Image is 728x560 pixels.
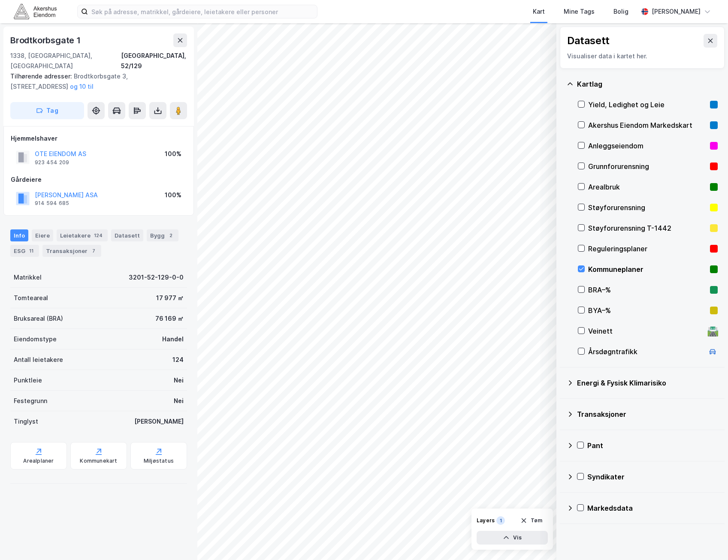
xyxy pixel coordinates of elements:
div: Festegrunn [14,396,47,406]
div: Leietakere [57,229,108,241]
div: Kart [533,6,545,17]
div: Miljøstatus [144,458,174,464]
div: Nei [174,375,184,385]
div: Gårdeiere [11,175,187,185]
div: Antall leietakere [14,355,63,365]
div: Kartlag [577,79,718,89]
div: Eiendomstype [14,334,57,344]
div: Datasett [567,34,610,48]
div: Akershus Eiendom Markedskart [588,120,707,130]
div: Layers [477,517,495,524]
div: 🛣️ [707,325,719,337]
div: Arealbruk [588,182,707,192]
div: Matrikkel [14,272,42,283]
div: Årsdøgntrafikk [588,346,704,357]
input: Søk på adresse, matrikkel, gårdeiere, leietakere eller personer [88,5,317,18]
div: Tinglyst [14,416,38,427]
div: Datasett [111,229,143,241]
div: 914 594 685 [35,200,69,207]
div: [GEOGRAPHIC_DATA], 52/129 [121,51,187,71]
span: Tilhørende adresser: [10,72,74,80]
div: Tomteareal [14,293,48,303]
div: Visualiser data i kartet her. [567,51,717,61]
button: Vis [477,531,548,545]
div: Støyforurensning T-1442 [588,223,707,233]
iframe: Chat Widget [685,519,728,560]
div: Handel [162,334,184,344]
div: 76 169 ㎡ [155,313,184,324]
div: Pant [587,440,718,451]
div: 11 [27,247,36,255]
div: 124 [92,231,104,240]
div: 1338, [GEOGRAPHIC_DATA], [GEOGRAPHIC_DATA] [10,51,121,71]
div: 17 977 ㎡ [156,293,184,303]
div: Info [10,229,28,241]
div: [PERSON_NAME] [652,6,701,17]
div: [PERSON_NAME] [134,416,184,427]
div: Grunnforurensning [588,161,707,172]
div: Eiere [32,229,53,241]
div: Markedsdata [587,503,718,513]
div: Punktleie [14,375,42,385]
div: 3201-52-129-0-0 [129,272,184,283]
div: Transaksjoner [42,245,101,257]
div: Bruksareal (BRA) [14,313,63,324]
img: akershus-eiendom-logo.9091f326c980b4bce74ccdd9f866810c.svg [14,4,57,19]
div: 100% [165,190,181,200]
div: 100% [165,149,181,159]
div: Brodtkorbsgate 3, [STREET_ADDRESS] [10,71,180,92]
div: Arealplaner [23,458,54,464]
div: Kommunekart [80,458,117,464]
div: Nei [174,396,184,406]
div: Bygg [147,229,178,241]
button: Tag [10,102,84,119]
div: 7 [89,247,98,255]
div: Syndikater [587,472,718,482]
div: BYA–% [588,305,707,316]
div: 2 [166,231,175,240]
div: Yield, Ledighet og Leie [588,99,707,110]
div: Kontrollprogram for chat [685,519,728,560]
div: Transaksjoner [577,409,718,419]
div: Energi & Fysisk Klimarisiko [577,378,718,388]
div: Hjemmelshaver [11,133,187,144]
div: 124 [172,355,184,365]
div: Mine Tags [564,6,595,17]
div: Kommuneplaner [588,264,707,274]
div: ESG [10,245,39,257]
div: Bolig [613,6,628,17]
div: BRA–% [588,285,707,295]
div: 923 454 209 [35,159,69,166]
div: Veinett [588,326,704,336]
div: Anleggseiendom [588,141,707,151]
button: Tøm [515,514,548,527]
div: 1 [496,516,505,525]
div: Reguleringsplaner [588,244,707,254]
div: Brodtkorbsgate 1 [10,33,82,47]
div: Støyforurensning [588,202,707,213]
